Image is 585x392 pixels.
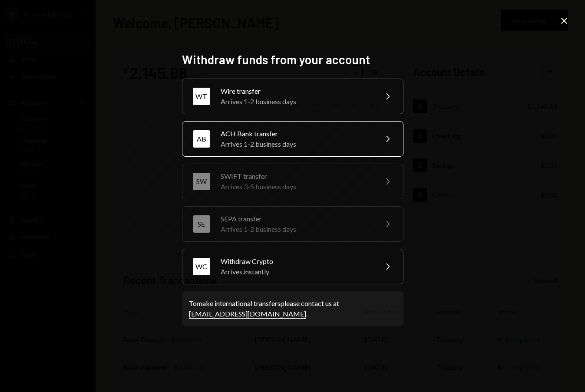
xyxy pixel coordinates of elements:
button: ABACH Bank transferArrives 1-2 business days [182,121,403,157]
div: WC [193,258,210,275]
div: WT [193,88,210,105]
button: WCWithdraw CryptoArrives instantly [182,249,403,284]
button: SESEPA transferArrives 1-2 business days [182,206,403,242]
a: [EMAIL_ADDRESS][DOMAIN_NAME] [189,310,306,319]
div: Wire transfer [221,86,372,96]
div: ACH Bank transfer [221,128,372,139]
div: To make international transfers please contact us at . [189,298,397,319]
div: Arrives 1-2 business days [221,96,372,107]
div: AB [193,130,210,148]
div: SEPA transfer [221,214,372,224]
div: Arrives instantly [221,267,372,277]
button: WTWire transferArrives 1-2 business days [182,79,403,114]
div: Arrives 1-2 business days [221,224,372,234]
button: SWSWIFT transferArrives 3-5 business days [182,164,403,199]
div: SWIFT transfer [221,171,372,181]
div: SE [193,215,210,233]
div: SW [193,173,210,190]
div: Arrives 3-5 business days [221,181,372,192]
div: Arrives 1-2 business days [221,139,372,149]
h2: Withdraw funds from your account [182,51,403,68]
div: Withdraw Crypto [221,256,372,267]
